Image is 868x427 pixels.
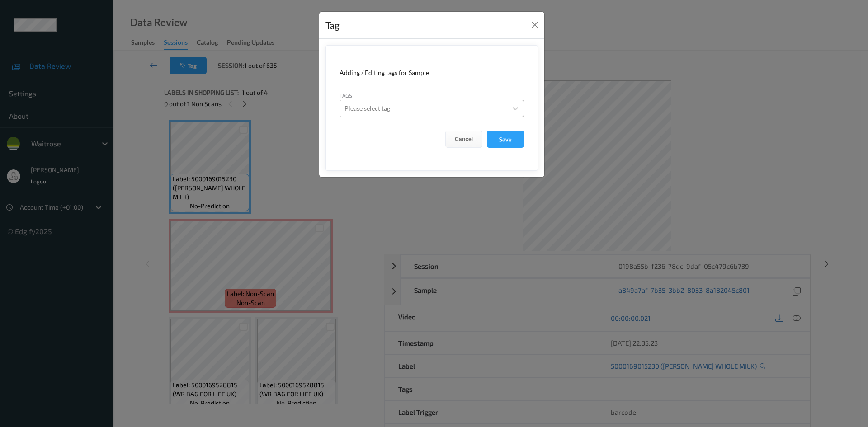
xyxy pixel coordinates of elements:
button: Cancel [445,131,482,148]
button: Save [487,131,524,148]
div: Tag [325,18,340,33]
button: Close [528,19,541,31]
div: Adding / Editing tags for Sample [340,68,524,77]
label: Tags [340,91,352,99]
